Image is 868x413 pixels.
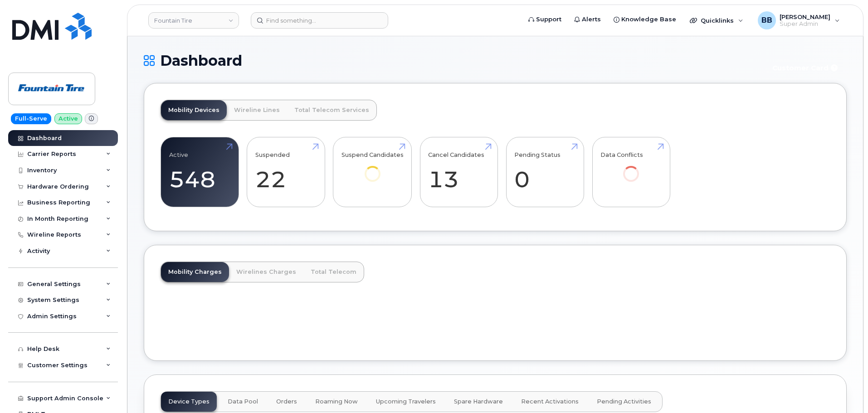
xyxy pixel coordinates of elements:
[229,262,303,282] a: Wirelines Charges
[765,60,847,76] button: Customer Card
[376,398,436,405] span: Upcoming Travelers
[428,142,489,202] a: Cancel Candidates 13
[169,142,230,202] a: Active 548
[521,398,579,405] span: Recent Activations
[161,262,229,282] a: Mobility Charges
[276,398,297,405] span: Orders
[514,142,575,202] a: Pending Status 0
[303,262,364,282] a: Total Telecom
[255,142,317,202] a: Suspended 22
[227,100,287,120] a: Wireline Lines
[315,398,358,405] span: Roaming Now
[228,398,258,405] span: Data Pool
[287,100,376,120] a: Total Telecom Services
[597,398,651,405] span: Pending Activities
[454,398,503,405] span: Spare Hardware
[161,100,227,120] a: Mobility Devices
[341,142,404,194] a: Suspend Candidates
[144,53,761,68] h1: Dashboard
[600,142,662,194] a: Data Conflicts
